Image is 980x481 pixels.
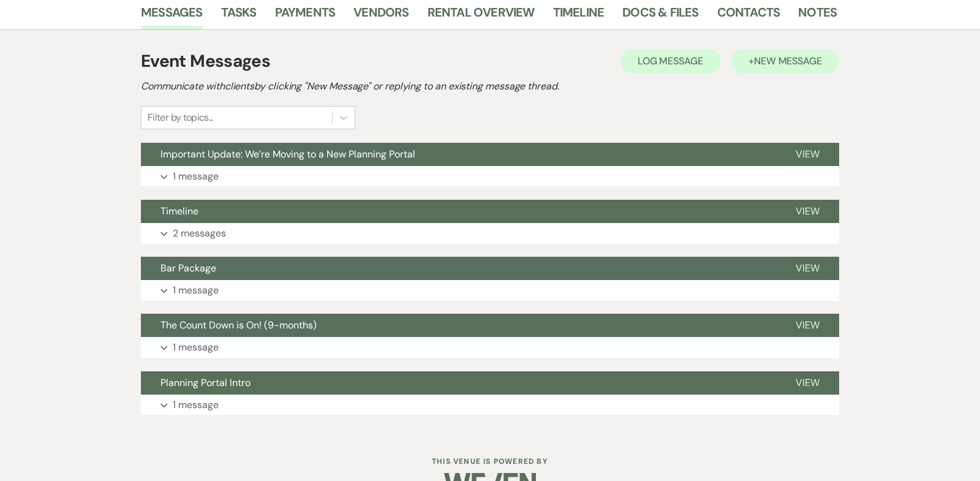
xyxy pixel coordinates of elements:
[796,148,820,161] span: View
[141,143,776,166] button: Important Update: We’re Moving to a New Planning Portal
[141,371,776,395] button: Planning Portal Intro
[638,55,703,67] span: Log Message
[141,2,203,29] a: Messages
[796,262,820,275] span: View
[553,2,605,29] a: Timeline
[141,280,839,301] button: 1 message
[160,262,216,275] span: Bar Package
[796,205,820,218] span: View
[173,339,219,355] p: 1 message
[141,223,839,244] button: 2 messages
[776,200,839,223] button: View
[731,49,839,74] button: +New Message
[173,397,219,413] p: 1 message
[275,2,336,29] a: Payments
[353,2,409,29] a: Vendors
[717,2,780,29] a: Contacts
[776,314,839,337] button: View
[776,371,839,395] button: View
[141,337,839,358] button: 1 message
[160,376,251,389] span: Planning Portal Intro
[796,319,820,331] span: View
[173,282,219,298] p: 1 message
[160,319,317,331] span: The Count Down is On! (9-months)
[173,225,226,241] p: 2 messages
[141,79,839,94] h2: Communicate with clients by clicking "New Message" or replying to an existing message thread.
[160,205,198,218] span: Timeline
[173,169,219,184] p: 1 message
[221,2,257,29] a: Tasks
[798,2,837,29] a: Notes
[141,200,776,223] button: Timeline
[754,55,822,67] span: New Message
[141,257,776,280] button: Bar Package
[160,148,415,161] span: Important Update: We’re Moving to a New Planning Portal
[141,48,270,74] h1: Event Messages
[796,376,820,389] span: View
[776,257,839,280] button: View
[148,110,213,125] div: Filter by topics...
[141,395,839,415] button: 1 message
[620,49,720,74] button: Log Message
[141,314,776,337] button: The Count Down is On! (9-months)
[622,2,698,29] a: Docs & Files
[141,166,839,187] button: 1 message
[428,2,535,29] a: Rental Overview
[776,143,839,166] button: View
